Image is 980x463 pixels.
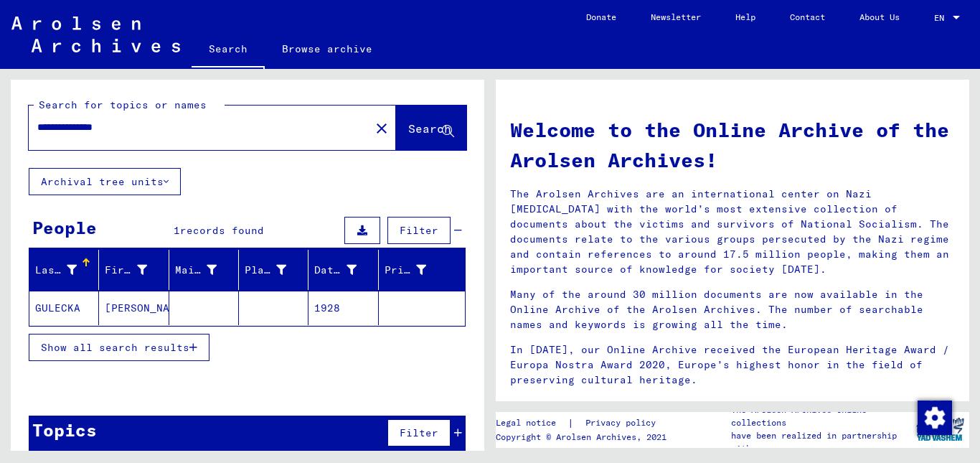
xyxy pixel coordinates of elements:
mat-header-cell: Date of Birth [308,250,378,290]
div: Prisoner # [385,263,426,278]
button: Show all search results [29,334,209,361]
a: Browse archive [265,32,390,66]
span: EN [934,13,950,23]
span: records found [180,224,264,237]
p: Many of the around 30 million documents are now available in the Online Archive of the Arolsen Ar... [510,287,955,332]
mat-cell: [PERSON_NAME] [99,291,169,325]
mat-label: Search for topics or names [39,98,207,111]
span: 1 [174,224,180,237]
button: Filter [387,419,451,446]
mat-cell: GULECKA [29,291,99,325]
button: Filter [387,217,451,244]
p: have been realized in partnership with [731,429,910,455]
a: Privacy policy [574,416,673,431]
div: First Name [105,263,146,278]
a: Search [192,32,265,69]
div: First Name [105,258,168,281]
div: Prisoner # [385,258,448,281]
div: Change consent [917,400,951,434]
mat-header-cell: First Name [99,250,169,290]
div: People [32,215,97,240]
p: The Arolsen Archives are an international center on Nazi [MEDICAL_DATA] with the world’s most ext... [510,187,955,277]
p: In [DATE], our Online Archive received the European Heritage Award / Europa Nostra Award 2020, Eu... [510,342,955,388]
span: Search [408,121,451,136]
span: Filter [400,224,438,237]
div: Maiden Name [175,263,217,278]
button: Archival tree units [29,168,181,195]
button: Clear [367,113,396,142]
div: Maiden Name [175,258,238,281]
mat-header-cell: Last Name [29,250,99,290]
button: Search [396,106,466,150]
span: Show all search results [41,341,189,354]
mat-header-cell: Place of Birth [239,250,308,290]
img: Arolsen_neg.svg [11,17,180,52]
div: Date of Birth [314,263,356,278]
a: Legal notice [496,416,567,431]
div: Last Name [35,258,98,281]
div: Date of Birth [314,258,377,281]
img: Change consent [918,401,952,435]
mat-cell: 1928 [308,291,378,325]
div: Last Name [35,263,77,278]
div: Place of Birth [245,263,286,278]
p: Copyright © Arolsen Archives, 2021 [496,431,673,444]
div: | [496,416,673,431]
mat-icon: close [373,120,390,137]
p: The Arolsen Archives online collections [731,403,910,429]
img: yv_logo.png [913,411,967,447]
div: Place of Birth [245,258,308,281]
mat-header-cell: Prisoner # [379,250,465,290]
mat-header-cell: Maiden Name [169,250,239,290]
div: Topics [32,417,97,443]
span: Filter [400,426,438,439]
h1: Welcome to the Online Archive of the Arolsen Archives! [510,115,955,175]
